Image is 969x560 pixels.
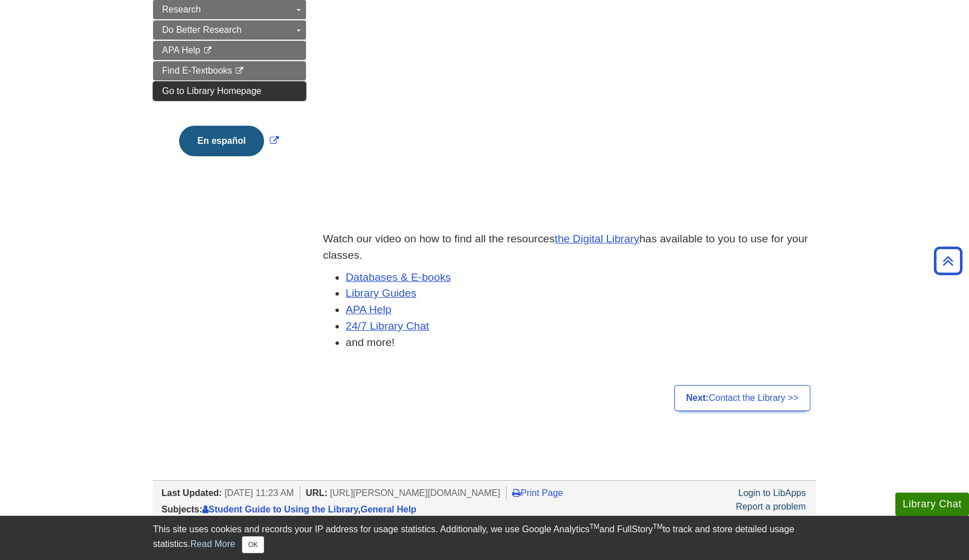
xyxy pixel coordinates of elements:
a: Back to Top [930,253,966,268]
a: Go to Library Homepage [153,82,306,101]
a: Library Guides [346,287,416,299]
a: Report a problem [736,502,806,511]
a: APA Help [153,41,306,60]
i: This link opens in a new window [203,47,212,54]
a: Databases & E-books [346,271,451,283]
span: APA Help [162,45,200,55]
a: Print Page [512,488,563,498]
a: 24/7 Library Chat [346,320,429,332]
a: Student Guide to Using the Library [202,505,358,514]
div: This site uses cookies and records your IP address for usage statistics. Additionally, we use Goo... [153,523,816,553]
p: Watch our video on how to find all the resources has available to you to use for your classes. [323,231,816,264]
i: Print Page [512,488,521,497]
a: APA Help [346,303,392,315]
a: General Help [360,505,416,514]
span: URL: [306,488,328,498]
button: Library Chat [895,493,969,516]
i: This link opens in a new window [235,67,244,75]
span: Subjects: [161,505,202,514]
span: [DATE] 11:23 AM [224,488,294,498]
a: Do Better Research [153,20,306,40]
span: , [202,505,416,514]
span: [URL][PERSON_NAME][DOMAIN_NAME] [330,488,500,498]
button: Close [242,536,264,553]
a: Read More [190,539,235,549]
button: En español [179,126,263,156]
a: Next:Contact the Library >> [674,385,810,411]
span: Do Better Research [162,25,242,35]
span: Find E-Textbooks [162,66,232,75]
sup: TM [589,523,599,531]
a: Login to LibApps [738,488,806,498]
a: the Digital Library [555,233,639,245]
span: Go to Library Homepage [162,86,261,96]
strong: Next: [686,393,709,403]
sup: TM [653,523,662,531]
span: Last Updated: [161,488,222,498]
a: Link opens in new window [176,136,281,146]
span: Research [162,5,201,14]
a: Find E-Textbooks [153,61,306,80]
li: and more! [346,335,816,351]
